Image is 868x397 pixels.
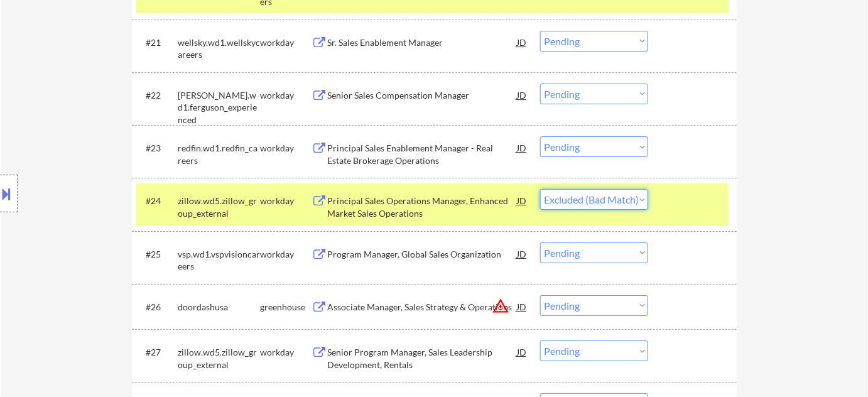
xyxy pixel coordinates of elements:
div: zillow.wd5.zillow_group_external [178,346,260,371]
div: Senior Sales Compensation Manager [327,89,517,102]
div: Sr. Sales Enablement Manager [327,36,517,49]
div: JD [516,31,528,53]
div: JD [516,242,528,265]
div: workday [260,36,312,49]
div: greenhouse [260,301,312,313]
div: workday [260,346,312,359]
div: JD [516,189,528,212]
div: Senior Program Manager, Sales Leadership Development, Rentals [327,346,517,371]
div: workday [260,89,312,102]
div: Principal Sales Operations Manager, Enhanced Market Sales Operations [327,195,517,219]
div: Associate Manager, Sales Strategy & Operations [327,301,517,313]
div: workday [260,248,312,261]
div: JD [516,84,528,106]
div: JD [516,295,528,318]
div: Principal Sales Enablement Manager - Real Estate Brokerage Operations [327,142,517,166]
div: #21 [146,36,168,49]
div: Program Manager, Global Sales Organization [327,248,517,261]
button: warning_amber [492,297,509,315]
div: wellsky.wd1.wellskycareers [178,36,260,61]
div: workday [260,142,312,155]
div: JD [516,136,528,159]
div: workday [260,195,312,207]
div: JD [516,340,528,363]
div: #27 [146,346,168,359]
